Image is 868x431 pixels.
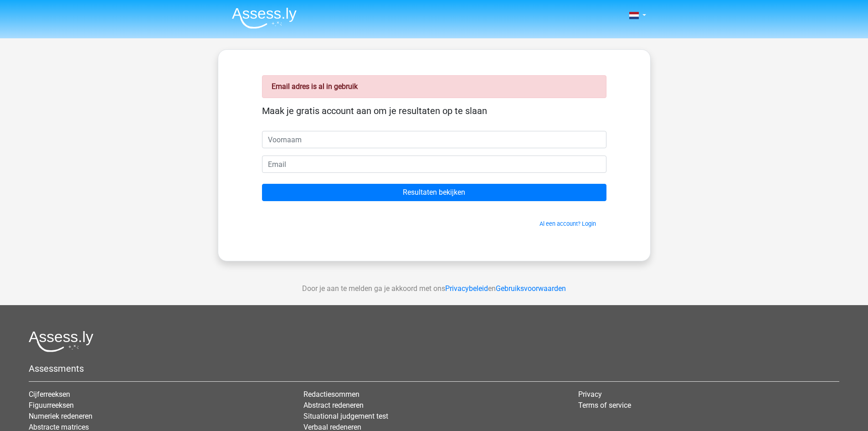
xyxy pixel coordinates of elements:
input: Resultaten bekijken [262,184,606,201]
img: Assessly [232,7,297,29]
a: Figuurreeksen [29,401,74,410]
a: Cijferreeksen [29,390,70,399]
a: Numeriek redeneren [29,412,92,421]
a: Gebruiksvoorwaarden [496,284,566,293]
strong: Email adres is al in gebruik [272,82,358,91]
a: Privacy [578,390,602,399]
h5: Assessments [29,363,839,374]
input: Voornaam [262,131,606,148]
img: Assessly logo [29,331,93,352]
a: Privacybeleid [445,284,488,293]
a: Abstract redeneren [303,401,364,410]
input: Email [262,156,606,173]
a: Redactiesommen [303,390,360,399]
a: Situational judgement test [303,412,388,421]
h5: Maak je gratis account aan om je resultaten op te slaan [262,105,606,116]
a: Terms of service [578,401,631,410]
a: Al een account? Login [539,220,596,227]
